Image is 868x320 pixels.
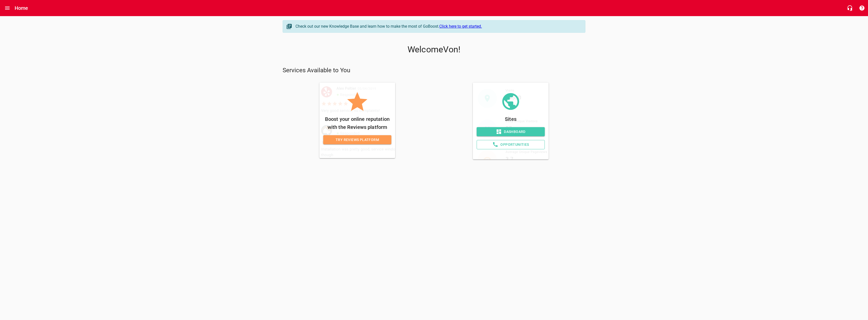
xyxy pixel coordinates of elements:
span: Dashboard [481,129,541,135]
p: Welcome Von ! [283,45,585,55]
a: Opportunities [477,140,545,149]
a: Click here to get started. [439,24,482,29]
a: Try Reviews Platform [323,135,391,145]
div: Check out our new Knowledge Base and learn how to make the most of GoBoost. [295,23,580,29]
p: Sites [477,115,545,123]
button: Support Portal [856,2,868,14]
span: Try Reviews Platform [327,137,387,143]
h6: Home [15,4,28,12]
span: Opportunities [481,141,540,148]
a: Dashboard [477,127,545,136]
button: Live Chat [844,2,856,14]
p: Services Available to You [283,66,585,75]
button: Open drawer [1,2,13,14]
p: Boost your online reputation with the Reviews platform [323,115,391,131]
